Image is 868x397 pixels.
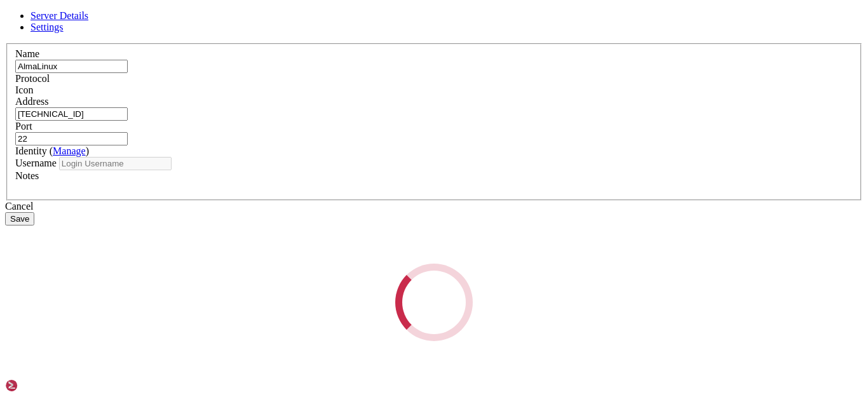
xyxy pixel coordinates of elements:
[15,84,33,95] label: Icon
[5,5,704,16] x-row: Connecting [TECHNICAL_ID]...
[5,16,10,27] div: (0, 1)
[53,145,86,156] a: Manage
[15,145,89,156] label: Identity
[15,170,39,181] label: Notes
[15,121,32,131] label: Port
[50,145,89,156] span: ( )
[15,48,39,59] label: Name
[15,60,128,73] input: Server Name
[15,158,57,168] label: Username
[5,201,863,212] div: Cancel
[15,96,48,107] label: Address
[5,379,78,392] img: Shellngn
[15,132,128,145] input: Port Number
[15,107,128,121] input: Host Name or IP
[31,22,64,32] a: Settings
[5,212,34,225] button: Save
[59,157,172,170] input: Login Username
[31,10,88,21] a: Server Details
[379,248,489,357] div: Loading...
[15,73,50,84] label: Protocol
